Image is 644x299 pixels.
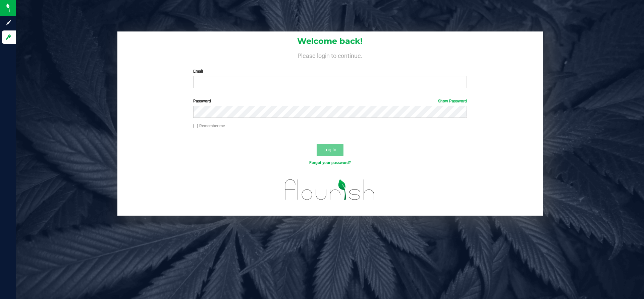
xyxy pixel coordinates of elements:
[309,160,351,165] a: Forgot your password?
[193,124,198,129] input: Remember me
[193,123,225,129] label: Remember me
[5,34,12,41] inline-svg: Log in
[438,99,467,103] a: Show Password
[117,37,543,46] h1: Welcome back!
[117,51,543,59] h4: Please login to continue.
[193,68,467,74] label: Email
[323,147,336,152] span: Log In
[277,173,383,207] img: flourish_logo.svg
[5,19,12,26] inline-svg: Sign up
[317,144,343,156] button: Log In
[193,99,211,103] span: Password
